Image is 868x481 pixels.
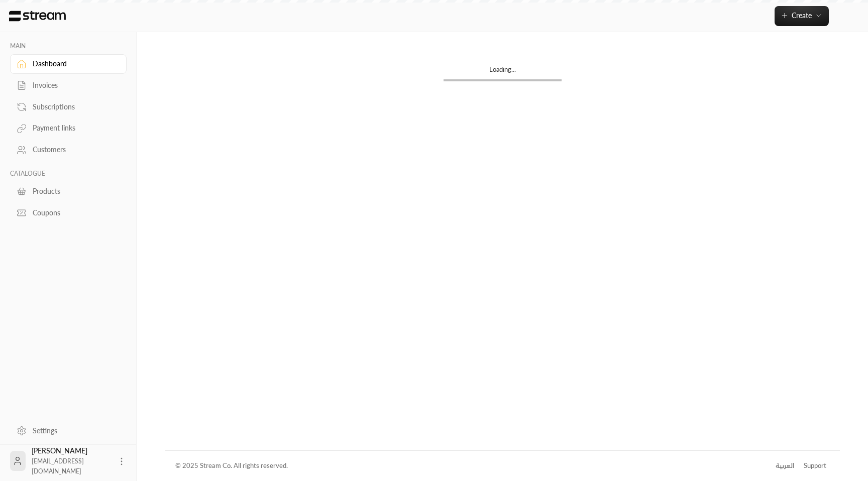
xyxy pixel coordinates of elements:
a: Settings [10,421,127,440]
div: Loading... [444,65,562,79]
a: Subscriptions [10,97,127,116]
div: العربية [776,461,794,471]
p: MAIN [10,42,127,50]
div: Customers [33,145,114,155]
div: Settings [33,426,114,436]
div: Subscriptions [33,102,114,112]
a: Payment links [10,118,127,138]
a: Invoices [10,76,127,95]
div: © 2025 Stream Co. All rights reserved. [175,461,288,471]
div: Dashboard [33,59,114,69]
span: Create [792,11,812,20]
a: Dashboard [10,54,127,74]
a: Support [801,457,830,475]
div: [PERSON_NAME] [32,446,111,476]
div: Coupons [33,208,114,218]
a: Products [10,182,127,201]
a: Coupons [10,203,127,222]
div: Products [33,186,114,196]
div: Payment links [33,123,114,133]
p: CATALOGUE [10,170,127,178]
a: Customers [10,140,127,160]
button: Create [775,6,829,26]
div: Invoices [33,80,114,90]
img: Logo [8,11,67,22]
span: [EMAIL_ADDRESS][DOMAIN_NAME] [32,457,84,475]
